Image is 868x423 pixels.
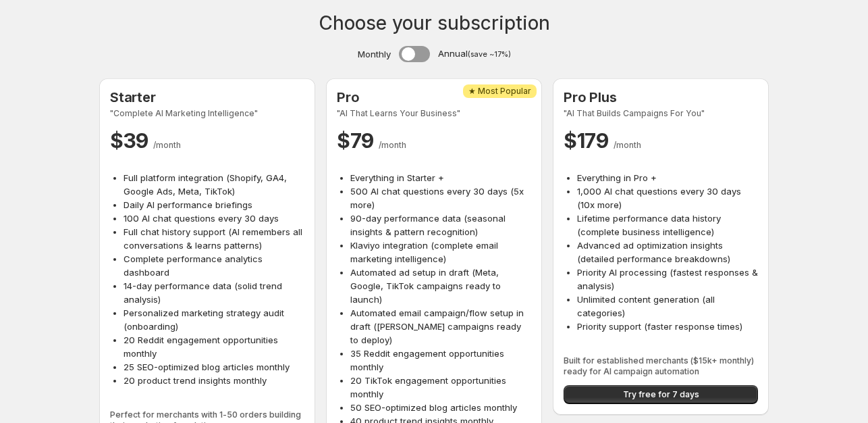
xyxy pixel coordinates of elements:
li: Daily AI performance briefings [124,198,304,211]
li: 35 Reddit engagement opportunities monthly [350,347,531,374]
span: / month [153,140,181,150]
span: "AI That Learns Your Business" [337,108,531,119]
p: $ 39 [110,127,304,154]
li: Priority AI processing (fastest responses & analysis) [577,266,758,293]
li: 14-day performance data (solid trend analysis) [124,279,304,306]
li: Everything in Starter + [350,171,531,184]
li: 25 SEO-optimized blog articles monthly [124,360,304,374]
span: "AI That Builds Campaigns For You" [564,108,758,119]
li: 90-day performance data (seasonal insights & pattern recognition) [350,211,531,239]
h2: Pro Plus [564,89,758,105]
span: "Complete AI Marketing Intelligence" [110,108,304,119]
li: Automated email campaign/flow setup in draft ([PERSON_NAME] campaigns ready to deploy) [350,306,531,347]
span: Monthly [358,47,391,61]
li: Complete performance analytics dashboard [124,252,304,279]
small: (save ~17%) [468,50,511,59]
li: Lifetime performance data history (complete business intelligence) [577,211,758,239]
li: Automated ad setup in draft (Meta, Google, TikTok campaigns ready to launch) [350,266,531,306]
li: Unlimited content generation (all categories) [577,293,758,320]
span: / month [379,140,406,150]
span: / month [614,140,641,150]
li: 100 AI chat questions every 30 days [124,211,304,225]
span: Try free for 7 days [623,389,699,400]
p: $ 79 [337,127,531,154]
li: Advanced ad optimization insights (detailed performance breakdowns) [577,239,758,266]
span: Annual [438,47,511,61]
h1: Choose your subscription [319,16,550,30]
li: Priority support (faster response times) [577,320,758,333]
li: 20 product trend insights monthly [124,374,304,387]
li: 20 Reddit engagement opportunities monthly [124,333,304,360]
li: Full platform integration (Shopify, GA4, Google Ads, Meta, TikTok) [124,171,304,198]
span: ★ Most Popular [468,86,531,97]
li: Full chat history support (AI remembers all conversations & learns patterns) [124,225,304,252]
span: Built for established merchants ($15k+ monthly) ready for AI campaign automation [564,355,758,377]
p: $ 179 [564,127,758,154]
h2: Pro [337,89,531,105]
li: Personalized marketing strategy audit (onboarding) [124,306,304,333]
li: Everything in Pro + [577,171,758,184]
button: Try free for 7 days [564,385,758,404]
li: 20 TikTok engagement opportunities monthly [350,374,531,401]
h2: Starter [110,89,304,105]
li: 1,000 AI chat questions every 30 days (10x more) [577,184,758,211]
li: 50 SEO-optimized blog articles monthly [350,401,531,414]
li: 500 AI chat questions every 30 days (5x more) [350,184,531,211]
li: Klaviyo integration (complete email marketing intelligence) [350,239,531,266]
